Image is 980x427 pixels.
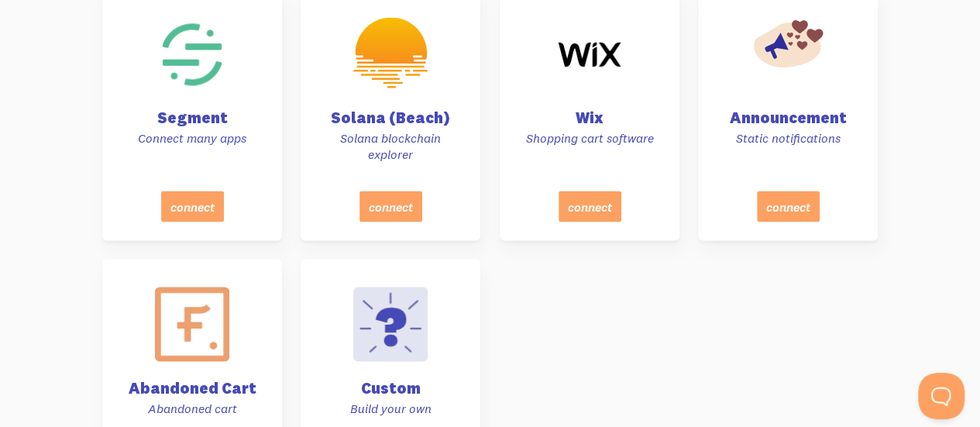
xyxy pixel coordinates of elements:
[359,191,422,222] button: connect
[319,400,462,416] p: Build your own
[161,191,224,222] button: connect
[319,110,462,126] h4: Solana (Beach)
[558,191,621,222] button: connect
[121,130,263,146] p: Connect many apps
[319,380,462,395] h4: Custom
[121,110,263,126] h4: Segment
[319,130,462,163] p: Solana blockchain explorer
[121,400,263,416] p: Abandoned cart
[717,130,859,146] p: Static notifications
[518,130,661,146] p: Shopping cart software
[918,373,965,419] iframe: Help Scout Beacon - Open
[121,380,263,395] h4: Abandoned Cart
[756,191,819,222] button: connect
[518,110,661,126] h4: Wix
[717,110,859,126] h4: Announcement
